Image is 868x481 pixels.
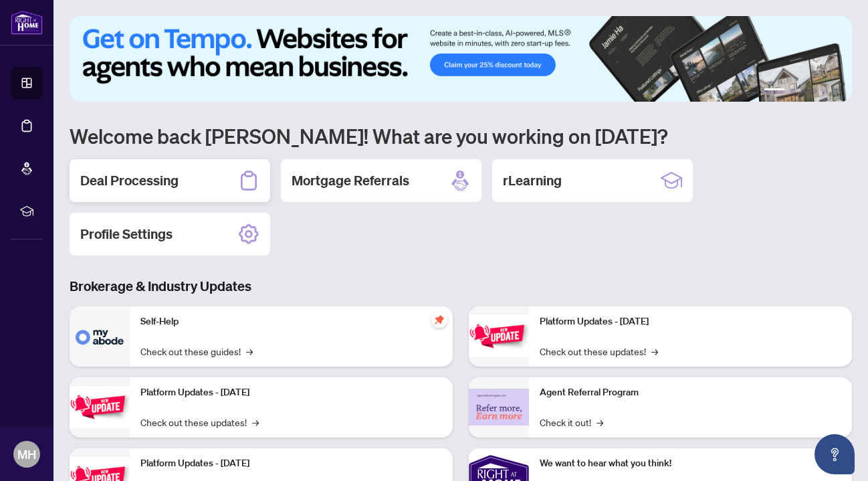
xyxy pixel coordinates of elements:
img: Platform Updates - June 23, 2025 [469,315,529,357]
button: Open asap [815,434,855,474]
h2: Profile Settings [80,225,173,244]
h2: Mortgage Referrals [292,171,409,190]
span: MH [17,445,36,464]
p: Platform Updates - [DATE] [140,456,442,471]
button: 5 [823,88,828,94]
h3: Brokerage & Industry Updates [70,277,852,296]
img: logo [11,10,43,35]
p: We want to hear what you think! [540,456,841,471]
span: → [651,344,658,359]
p: Agent Referral Program [540,385,841,400]
button: 6 [833,88,839,94]
img: Self-Help [70,306,130,367]
button: 1 [764,88,785,94]
img: Agent Referral Program [469,389,529,425]
button: 2 [790,88,796,94]
button: 4 [812,88,817,94]
span: → [252,415,259,429]
img: Platform Updates - September 16, 2025 [70,386,130,428]
p: Platform Updates - [DATE] [140,385,442,400]
h2: Deal Processing [80,171,179,190]
a: Check out these guides!→ [140,344,253,359]
span: → [596,415,603,429]
span: pushpin [431,312,447,328]
a: Check out these updates!→ [540,344,658,359]
h2: rLearning [503,171,562,190]
p: Self-Help [140,314,442,329]
p: Platform Updates - [DATE] [540,314,841,329]
button: 3 [801,88,806,94]
a: Check it out!→ [540,415,603,429]
img: Slide 0 [70,16,852,102]
h1: Welcome back [PERSON_NAME]! What are you working on [DATE]? [70,123,852,149]
span: → [246,344,253,359]
a: Check out these updates!→ [140,415,259,429]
